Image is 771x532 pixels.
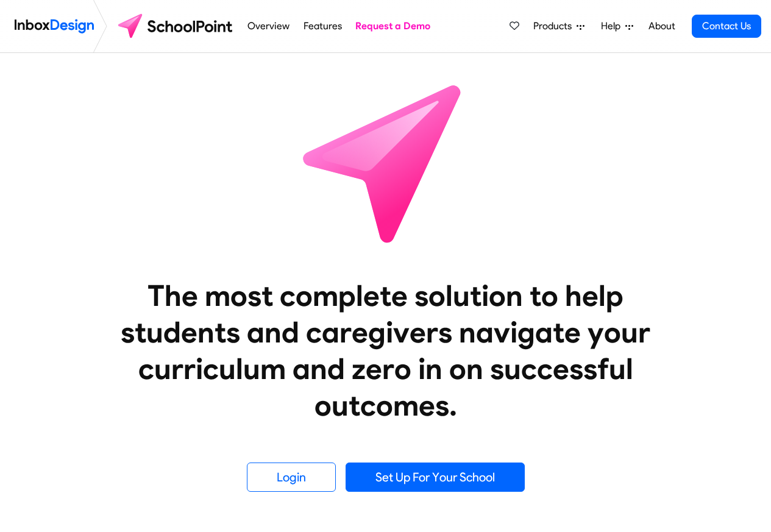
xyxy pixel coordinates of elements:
[112,12,241,41] img: schoolpoint logo
[533,19,577,34] span: Products
[96,277,675,424] heading: The most complete solution to help students and caregivers navigate your curriculum and zero in o...
[276,53,496,272] img: icon_schoolpoint.svg
[528,14,589,38] a: Products
[692,15,761,38] a: Contact Us
[300,14,345,38] a: Features
[352,14,434,38] a: Request a Demo
[244,14,293,38] a: Overview
[596,14,638,38] a: Help
[645,14,678,38] a: About
[601,19,625,34] span: Help
[247,463,336,492] a: Login
[346,463,525,492] a: Set Up For Your School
